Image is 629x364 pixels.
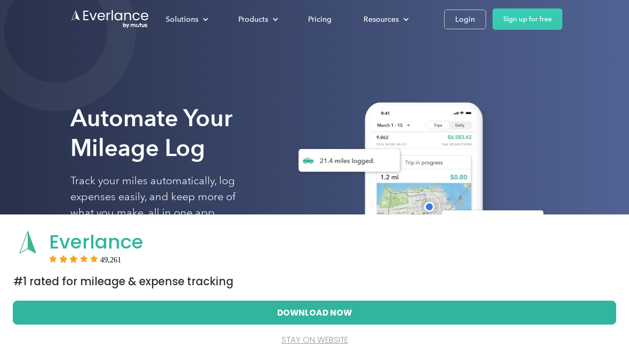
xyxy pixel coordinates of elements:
[70,104,232,162] strong: Automate Your Mileage Log
[297,10,342,29] a: Pricing
[353,10,417,29] div: Resources
[49,228,143,255] span: Everlance
[70,9,150,29] a: Go to homepage
[30,301,599,324] button: Download Now
[13,228,42,257] img: App logo
[493,9,562,30] a: Sign up for free
[100,257,122,263] span: User reviews count
[49,255,122,264] div: Rating:5 stars
[228,10,287,29] div: Products
[166,13,198,26] div: Solutions
[444,10,486,29] a: Login
[70,173,248,221] p: Track your miles automatically, log expenses easily, and keep more of what you make, all in one app
[13,274,233,289] span: #1 Rated for Mileage & Expense Tracking
[364,13,399,26] div: Resources
[455,13,475,26] div: Login
[308,13,332,26] div: Pricing
[272,92,552,357] img: Everlance, mileage tracker app, expense tracking app
[29,328,600,352] button: stay on website
[155,10,217,29] div: Solutions
[238,13,268,26] div: Products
